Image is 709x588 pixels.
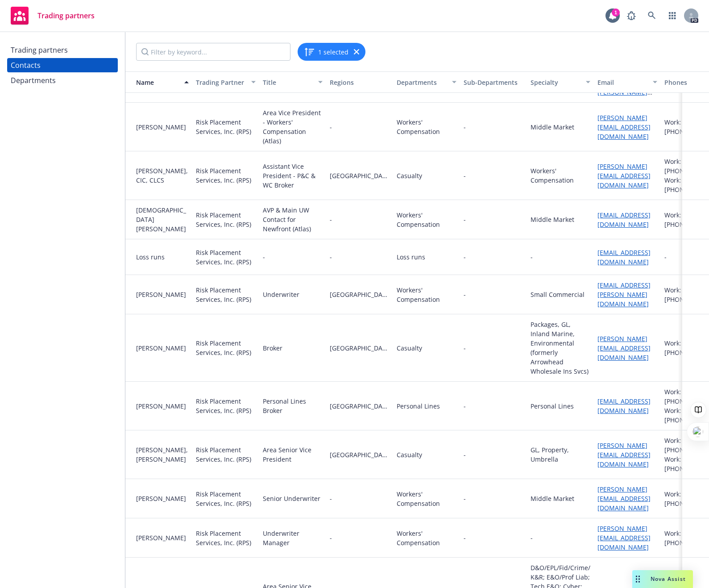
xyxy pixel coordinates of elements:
[397,78,447,87] div: Departments
[531,401,574,411] div: Personal Lines
[196,285,256,304] div: Risk Placement Services, Inc. (RPS)
[304,46,348,57] button: 1 selected
[330,494,390,503] span: -
[136,401,189,411] div: [PERSON_NAME]
[397,252,425,262] div: Loss runs
[136,533,189,542] div: [PERSON_NAME]
[136,494,189,503] div: [PERSON_NAME]
[597,334,651,362] a: [PERSON_NAME][EMAIL_ADDRESS][DOMAIN_NAME]
[464,252,466,262] span: -
[129,78,179,87] div: Name
[651,575,686,583] span: Nova Assist
[7,3,98,28] a: Trading partners
[196,210,256,229] div: Risk Placement Services, Inc. (RPS)
[632,570,693,588] button: Nova Assist
[330,533,390,542] span: -
[464,78,523,87] div: Sub-Departments
[136,122,189,132] div: [PERSON_NAME]
[11,73,56,88] div: Departments
[136,205,189,234] div: [DEMOGRAPHIC_DATA][PERSON_NAME]
[196,445,256,464] div: Risk Placement Services, Inc. (RPS)
[531,215,574,224] div: Middle Market
[196,489,256,508] div: Risk Placement Services, Inc. (RPS)
[397,401,440,411] div: Personal Lines
[263,108,323,146] div: Area Vice President - Workers' Compensation (Atlas)
[622,7,640,25] a: Report a Bug
[594,71,661,93] button: Email
[597,248,651,266] a: [EMAIL_ADDRESS][DOMAIN_NAME]
[330,122,390,132] span: -
[531,78,580,87] div: Specialty
[136,252,189,262] div: Loss runs
[643,7,661,25] a: Search
[597,162,651,189] a: [PERSON_NAME][EMAIL_ADDRESS][DOMAIN_NAME]
[664,252,667,262] div: -
[527,71,594,93] button: Specialty
[531,252,533,262] div: -
[263,78,313,87] div: Title
[330,343,390,353] span: [GEOGRAPHIC_DATA][US_STATE]
[196,529,256,547] div: Risk Placement Services, Inc. (RPS)
[330,401,390,411] span: [GEOGRAPHIC_DATA][US_STATE]
[330,215,390,224] span: -
[663,7,681,25] a: Switch app
[597,113,651,141] a: [PERSON_NAME][EMAIL_ADDRESS][DOMAIN_NAME]
[263,162,323,190] div: Assistant Vice President - P&C & WC Broker
[597,524,651,551] a: [PERSON_NAME][EMAIL_ADDRESS][DOMAIN_NAME]
[597,281,651,308] a: [EMAIL_ADDRESS][PERSON_NAME][DOMAIN_NAME]
[136,290,189,299] div: [PERSON_NAME]
[7,58,118,72] a: Contacts
[531,320,590,376] div: Packages, GL, Inland Marine, Environmental (formerly Arrowhead Wholesale Ins Svcs)
[464,401,466,411] span: -
[263,290,299,299] div: Underwriter
[259,71,326,93] button: Title
[531,445,590,464] div: GL, Property, Umbrella
[196,166,256,185] div: Risk Placement Services, Inc. (RPS)
[597,78,647,87] div: Email
[464,122,466,132] span: -
[136,43,290,61] input: Filter by keyword...
[464,343,466,353] span: -
[263,529,323,547] div: Underwriter Manager
[263,343,282,353] div: Broker
[397,285,456,304] div: Workers' Compensation
[326,71,393,93] button: Regions
[192,71,259,93] button: Trading Partner
[196,248,256,267] div: Risk Placement Services, Inc. (RPS)
[397,117,456,136] div: Workers' Compensation
[460,71,527,93] button: Sub-Departments
[612,8,620,17] div: 1
[11,43,68,57] div: Trading partners
[330,290,390,299] span: [GEOGRAPHIC_DATA][US_STATE]
[11,58,41,72] div: Contacts
[597,485,651,512] a: [PERSON_NAME][EMAIL_ADDRESS][DOMAIN_NAME]
[464,215,466,224] span: -
[632,570,643,588] div: Drag to move
[136,343,189,353] div: [PERSON_NAME]
[397,450,422,459] div: Casualty
[196,338,256,357] div: Risk Placement Services, Inc. (RPS)
[263,205,323,234] div: AVP & Main UW Contact for Newfront (Atlas)
[136,445,189,464] div: [PERSON_NAME], [PERSON_NAME]
[464,450,466,459] span: -
[330,252,390,262] span: -
[531,533,533,542] div: -
[125,71,192,93] button: Name
[136,166,189,185] div: [PERSON_NAME], CIC, CLCS
[397,489,456,508] div: Workers' Compensation
[531,166,590,185] div: Workers' Compensation
[196,396,256,415] div: Risk Placement Services, Inc. (RPS)
[37,12,95,19] span: Trading partners
[196,117,256,136] div: Risk Placement Services, Inc. (RPS)
[531,494,574,503] div: Middle Market
[393,71,460,93] button: Departments
[7,73,118,88] a: Departments
[597,441,651,468] a: [PERSON_NAME][EMAIL_ADDRESS][DOMAIN_NAME]
[330,171,390,180] span: [GEOGRAPHIC_DATA][US_STATE]
[330,78,390,87] div: Regions
[397,210,456,229] div: Workers' Compensation
[531,122,574,132] div: Middle Market
[464,533,466,542] span: -
[464,290,466,299] span: -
